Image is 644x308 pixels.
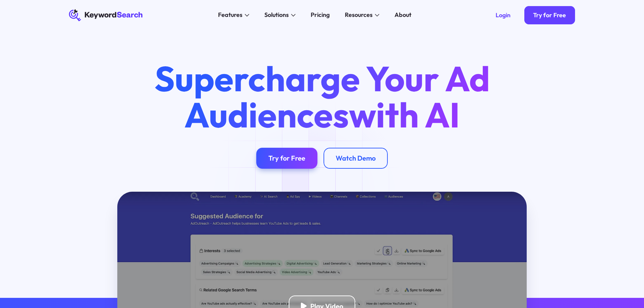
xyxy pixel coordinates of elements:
div: Pricing [311,10,330,20]
a: Try for Free [256,148,317,169]
div: Try for Free [533,11,566,19]
div: Login [496,11,510,19]
div: Try for Free [268,154,305,162]
div: About [395,10,411,20]
div: Watch Demo [336,154,376,162]
a: Try for Free [524,6,575,24]
a: Pricing [306,9,334,21]
div: Solutions [264,10,289,20]
a: About [390,9,416,21]
div: Resources [345,10,373,20]
a: Login [486,6,520,24]
h1: Supercharge Your Ad Audiences [140,61,504,132]
span: with AI [349,93,460,137]
div: Features [218,10,242,20]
